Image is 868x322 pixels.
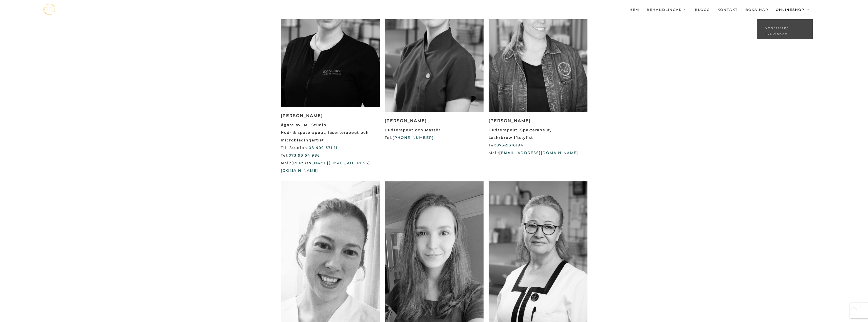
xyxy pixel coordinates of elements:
[281,123,369,142] strong: Ägare av MJ Studio Hud- & spaterapeut, laserterapeut och microbladingartist
[499,150,578,155] a: [EMAIL_ADDRESS][DOMAIN_NAME]
[309,145,338,150] a: 08 409 371 11
[385,118,484,123] h3: [PERSON_NAME]
[281,161,370,173] a: [PERSON_NAME][EMAIL_ADDRESS][DOMAIN_NAME]
[385,128,441,132] strong: Hudterapeut och Massör
[717,1,738,18] a: Kontakt
[489,128,551,140] strong: Hudterapeut, Spa-terapeut, Lash/browliftstylist
[776,1,810,18] a: Onlineshop
[496,143,523,147] a: 073-9310194
[289,153,320,158] a: 073 93 54 986
[489,118,587,123] h3: [PERSON_NAME]
[745,1,768,18] a: Boka här
[281,121,380,174] p: Till Studion: Tel: Mail:
[281,113,380,118] h3: [PERSON_NAME]
[647,1,687,18] a: Behandlingar
[630,1,639,18] a: Hem
[43,4,55,15] img: mjstudio
[695,1,710,18] a: Blogg
[43,4,55,15] a: mjstudio mjstudio mjstudio
[385,126,484,141] p: Tel:
[489,126,587,157] p: Tel: Mail:
[393,135,434,140] a: [PHONE_NUMBER]
[757,23,813,39] a: Neostrata/ Exuviance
